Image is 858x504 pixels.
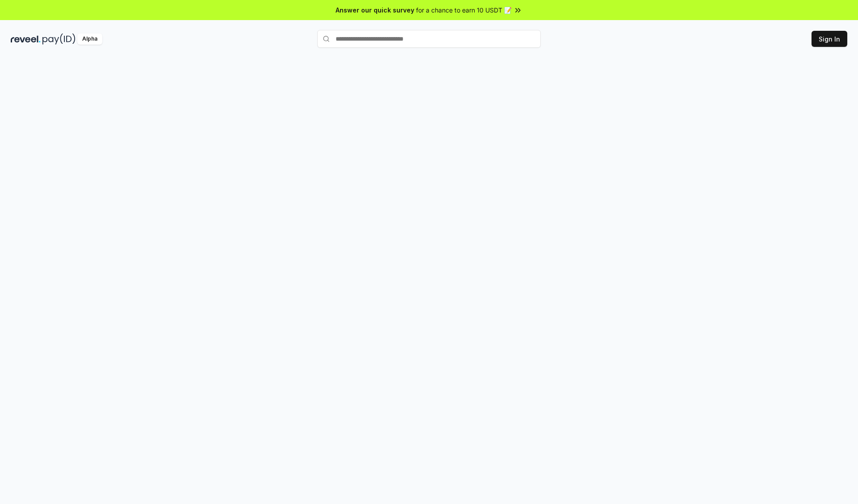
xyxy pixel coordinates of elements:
span: Answer our quick survey [336,5,414,15]
div: Alpha [77,33,102,45]
img: reveel_dark [11,33,41,45]
span: for a chance to earn 10 USDT 📝 [416,5,512,15]
button: Sign In [812,31,847,47]
img: pay_id [42,33,76,45]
